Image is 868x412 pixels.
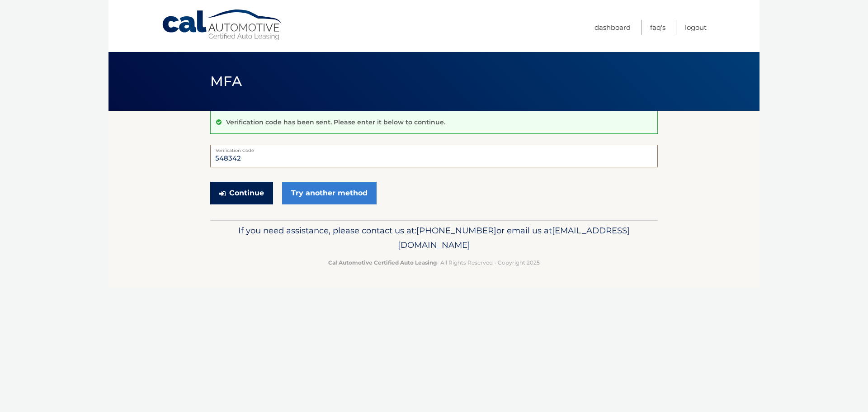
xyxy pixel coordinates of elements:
[398,225,630,250] span: [EMAIL_ADDRESS][DOMAIN_NAME]
[210,182,273,204] button: Continue
[210,73,242,90] span: MFA
[282,182,377,204] a: Try another method
[416,225,496,236] span: [PHONE_NUMBER]
[594,20,631,35] a: Dashboard
[226,118,445,126] p: Verification code has been sent. Please enter it below to continue.
[216,258,652,267] p: - All Rights Reserved - Copyright 2025
[328,259,437,266] strong: Cal Automotive Certified Auto Leasing
[161,9,283,41] a: Cal Automotive
[685,20,707,35] a: Logout
[210,145,658,152] label: Verification Code
[210,145,658,167] input: Verification Code
[216,223,652,252] p: If you need assistance, please contact us at: or email us at
[650,20,665,35] a: FAQ's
